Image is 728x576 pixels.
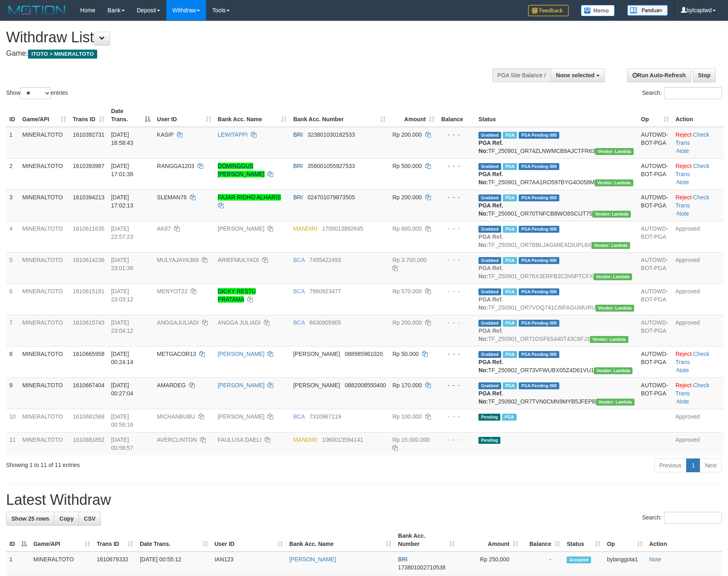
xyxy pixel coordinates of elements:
td: · · [672,127,724,159]
span: Pending [478,437,500,444]
td: 9 [6,377,19,409]
a: Reject [676,194,692,201]
a: Reject [676,131,692,138]
td: 6 [6,284,19,315]
span: [DATE] 16:58:43 [111,131,133,146]
span: 1610611635 [73,225,104,232]
span: Vendor URL: https://order7.1velocity.biz [590,336,628,343]
th: ID [6,104,19,127]
span: AVERCLINTON [157,436,197,443]
td: - [522,552,563,575]
td: MINERALTOTO [19,158,70,190]
a: [PERSON_NAME] [218,382,265,388]
span: Grabbed [478,194,501,201]
td: 8 [6,346,19,377]
a: Note [677,148,689,154]
div: - - - [441,225,472,233]
span: [PERSON_NAME] [293,351,340,357]
img: Feedback.jpg [528,5,569,16]
td: 5 [6,252,19,284]
td: 1 [6,127,19,159]
span: BCA [293,257,304,263]
td: MINERALTOTO [19,284,70,315]
a: Note [677,179,689,185]
td: AUTOWD-BOT-PGA [638,158,672,190]
td: TF_250902_OR7TVN0CMN9MYB5JFEPB [475,377,638,409]
td: TF_250901_OR70TNFCB8WO8SCIJT75 [475,190,638,221]
a: FAULUSA DAELI [218,436,261,443]
button: None selected [551,68,605,82]
td: MINERALTOTO [19,315,70,346]
span: Marked by bylanggota2 [503,163,517,170]
div: - - - [441,350,472,358]
td: Approved [672,315,724,346]
select: Showentries [20,87,51,99]
b: PGA Ref. No: [478,296,503,311]
span: [PERSON_NAME] [293,382,340,388]
span: Vendor URL: https://order7.1velocity.biz [594,367,632,374]
span: ANGGAJULIADI [157,319,199,326]
span: Copy 0882008550400 to clipboard [345,382,386,388]
span: PGA Pending [519,226,559,233]
span: [DATE] 00:56:57 [111,436,133,451]
a: Copy [54,512,79,526]
th: Bank Acc. Name: activate to sort column ascending [215,104,290,127]
th: Op: activate to sort column ascending [638,104,672,127]
a: LEWITAPPI [218,131,248,138]
td: AUTOWD-BOT-PGA [638,284,672,315]
b: PGA Ref. No: [478,202,503,217]
span: Rp 3.700.000 [392,257,426,263]
span: 1610392731 [73,131,104,138]
span: Copy 6630905905 to clipboard [309,319,341,326]
span: Marked by bylanggota1 [502,414,516,421]
td: 2 [6,158,19,190]
span: None selected [556,72,595,79]
span: 1610681852 [73,436,104,443]
td: Approved [672,284,724,315]
a: ARIEFMULYADI [218,257,259,263]
span: Copy 7960923477 to clipboard [309,288,341,295]
a: [PERSON_NAME] [218,225,265,232]
span: Vendor URL: https://order7.1velocity.biz [595,179,633,186]
span: 1610665958 [73,351,104,357]
span: Marked by bylanggota1 [503,351,517,358]
span: Copy 088985961020 to clipboard [345,351,382,357]
span: Grabbed [478,320,501,327]
span: [DATE] 00:27:04 [111,382,133,397]
span: Grabbed [478,382,501,389]
b: PGA Ref. No: [478,265,503,279]
span: 1610394213 [73,194,104,201]
th: Action [672,104,724,127]
span: Copy 1060013594141 to clipboard [322,436,363,443]
span: [DATE] 17:01:38 [111,163,133,177]
td: [DATE] 00:55:12 [137,552,211,575]
span: Copy 173801002710538 to clipboard [398,564,445,571]
span: Copy [59,515,74,522]
span: Rp 170.000 [392,382,422,388]
th: Amount: activate to sort column ascending [389,104,438,127]
th: User ID: activate to sort column ascending [154,104,214,127]
th: Trans ID: activate to sort column ascending [93,528,137,552]
td: AUTOWD-BOT-PGA [638,346,672,377]
span: BRI [293,194,302,201]
span: PGA Pending [519,163,559,170]
span: Vendor URL: https://order7.1velocity.biz [595,148,634,155]
span: PGA Pending [519,194,559,201]
div: - - - [441,436,472,444]
span: Rp 200.000 [392,131,422,138]
b: PGA Ref. No: [478,140,503,154]
span: Marked by bylanggota2 [503,194,517,201]
span: [DATE] 23:04:12 [111,319,133,334]
span: Marked by bylanggota2 [503,132,517,139]
a: Check Trans [676,131,709,146]
span: Copy 7310967119 to clipboard [309,413,341,420]
span: AMARDEG [157,382,186,388]
td: MINERALTOTO [30,552,93,575]
td: · · [672,346,724,377]
span: Grabbed [478,226,501,233]
b: PGA Ref. No: [478,171,503,185]
div: - - - [441,193,472,201]
span: Vendor URL: https://order7.1velocity.biz [591,242,630,249]
a: Reject [676,163,692,169]
div: PGA Site Balance / [492,68,551,82]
